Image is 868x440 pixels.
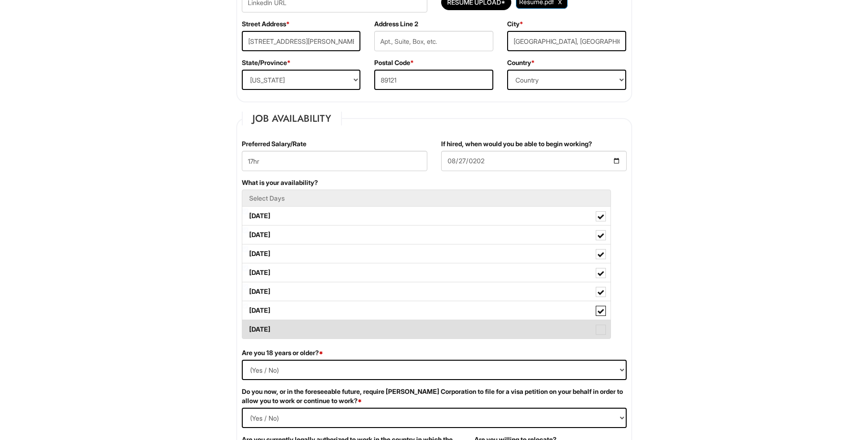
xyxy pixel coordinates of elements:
[242,282,611,301] label: [DATE]
[374,19,418,29] label: Address Line 2
[249,195,604,202] h5: Select Days
[242,178,318,187] label: What is your availability?
[507,58,535,67] label: Country
[374,70,493,90] input: Postal Code
[242,408,627,428] select: (Yes / No)
[242,387,627,405] label: Do you now, or in the foreseeable future, require [PERSON_NAME] Corporation to file for a visa pe...
[507,31,626,51] input: City
[441,139,592,149] label: If hired, when would you be able to begin working?
[242,58,291,67] label: State/Province
[242,139,306,149] label: Preferred Salary/Rate
[242,112,342,125] legend: Job Availability
[242,301,611,320] label: [DATE]
[242,348,323,357] label: Are you 18 years or older?
[242,360,627,380] select: (Yes / No)
[242,226,611,244] label: [DATE]
[242,244,611,263] label: [DATE]
[374,31,493,51] input: Apt., Suite, Box, etc.
[242,151,427,171] input: Preferred Salary/Rate
[242,263,611,282] label: [DATE]
[242,320,611,339] label: [DATE]
[242,19,290,29] label: Street Address
[242,70,361,90] select: State/Province
[242,31,361,51] input: Street Address
[242,207,611,225] label: [DATE]
[507,70,626,90] select: Country
[507,19,523,29] label: City
[374,58,414,67] label: Postal Code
